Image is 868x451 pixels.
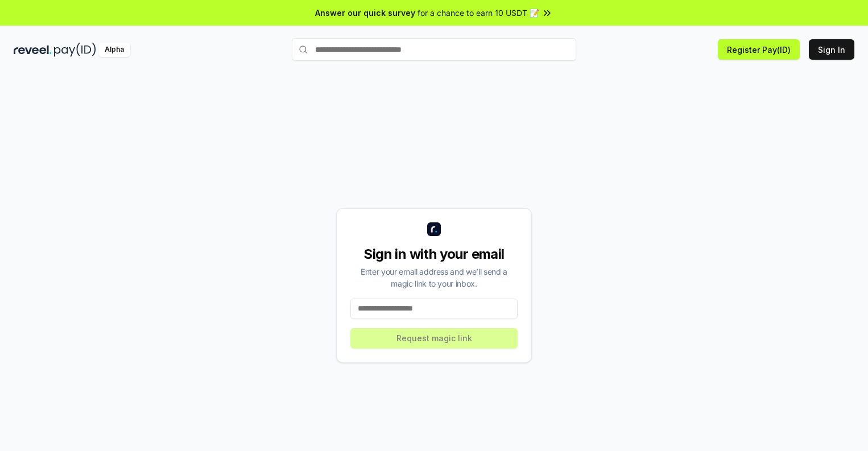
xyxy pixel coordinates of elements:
span: Answer our quick survey [315,7,415,19]
button: Sign In [809,39,854,60]
div: Sign in with your email [350,245,518,263]
img: pay_id [54,43,96,57]
span: for a chance to earn 10 USDT 📝 [418,7,539,19]
button: Register Pay(ID) [718,39,800,60]
div: Alpha [98,43,130,57]
img: logo_small [427,222,441,236]
div: Enter your email address and we’ll send a magic link to your inbox. [350,266,518,289]
img: reveel_dark [14,43,52,57]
